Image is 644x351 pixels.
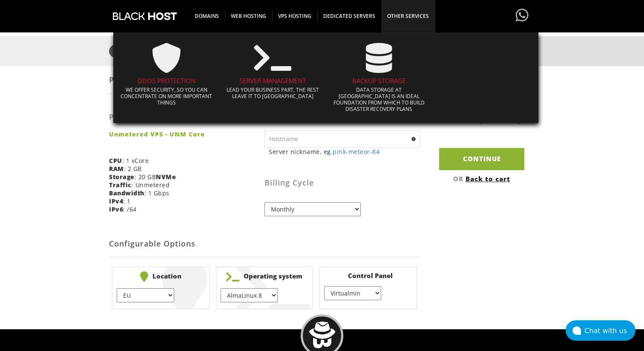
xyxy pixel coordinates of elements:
span: DOMAINS [189,11,225,21]
b: Location [117,271,205,282]
div: Chat with us [584,327,635,335]
strong: Unmetered VPS - UNM Core [109,130,258,138]
p: WE OFFER SECURITY, SO YOU CAN CONCENTRATE ON MORE IMPORTANT THINGS [120,87,213,106]
h3: Billing Cycle [264,179,420,187]
b: CPU [109,157,122,165]
select: } } } } [324,286,381,300]
small: Server nickname, eg. [269,148,420,156]
a: pink-meteor-84 [333,148,379,156]
b: Operating system [221,271,309,282]
b: IPv4 [109,197,123,205]
span: OTHER SERVICES [381,11,435,21]
b: Traffic [109,181,132,189]
b: IPv6 [109,205,123,213]
b: Storage [109,173,135,181]
a: Back to cart [466,174,510,183]
input: Continue [439,148,524,170]
h4: DDoS PROTECTION [120,77,213,84]
img: BlackHOST mascont, Blacky. [309,322,336,348]
div: : 1 vCore : 2 GB : 20 GB : Unmetered : 1 Gbps : 1 : /64 [109,100,264,220]
b: RAM [109,165,124,173]
a: BACKUP STORAGE Data Storage at [GEOGRAPHIC_DATA] is an ideal foundation from which to build disas... [328,37,430,119]
a: SERVER MANAGEMENT LEAD YOUR BUSINESS PART, THE REST LEAVE IT TO [GEOGRAPHIC_DATA] [222,37,324,106]
b: NVMe [156,173,176,181]
h4: SERVER MANAGEMENT [226,77,320,84]
a: DDoS PROTECTION WE OFFER SECURITY, SO YOU CAN CONCENTRATE ON MORE IMPORTANT THINGS [115,37,218,112]
h4: BACKUP STORAGE [332,77,426,84]
span: 1 [109,45,122,58]
div: Product Configuration [109,66,420,94]
h3: Product/Service [109,113,258,122]
span: VPS HOSTING [272,11,318,21]
p: Data Storage at [GEOGRAPHIC_DATA] is an ideal foundation from which to build disaster recovery plans [332,87,426,112]
span: DEDICATED SERVERS [317,11,382,21]
input: Hostname [264,130,420,148]
p: LEAD YOUR BUSINESS PART, THE REST LEAVE IT TO [GEOGRAPHIC_DATA] [226,87,320,99]
span: WEB HOSTING [225,11,273,21]
b: Control Panel [324,271,412,280]
button: Chat with us [566,320,635,341]
b: Bandwidth [109,189,144,197]
select: } } } } } } [117,288,174,302]
div: OR [428,174,535,183]
h2: Configurable Options [109,231,420,257]
select: } } } } } } } } } } } } } } } } } } } } } [221,288,278,302]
